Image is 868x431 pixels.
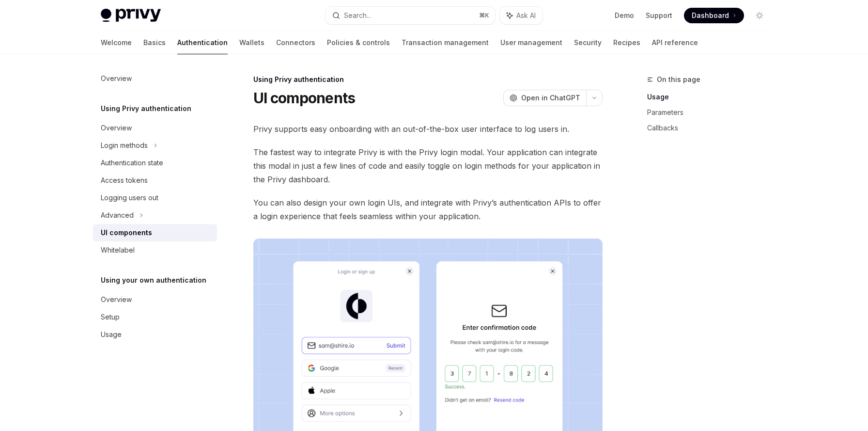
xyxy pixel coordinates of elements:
span: Ask AI [516,11,536,20]
a: Authentication state [93,154,217,172]
span: You can also design your own login UIs, and integrate with Privy’s authentication APIs to offer a... [253,196,603,223]
div: Setup [101,311,120,323]
span: On this page [657,74,700,85]
button: Search...⌘K [325,7,495,24]
a: UI components [93,224,217,241]
div: Overview [101,294,132,305]
a: Access tokens [93,172,217,189]
a: Dashboard [684,8,744,23]
a: Welcome [101,31,132,54]
a: Demo [615,11,634,20]
button: Ask AI [500,7,542,24]
a: Authentication [177,31,228,54]
a: Wallets [239,31,264,54]
span: Privy supports easy onboarding with an out-of-the-box user interface to log users in. [253,122,603,136]
div: Authentication state [101,157,163,169]
a: Whitelabel [93,241,217,259]
a: Parameters [647,105,775,120]
a: Usage [93,326,217,343]
a: Security [574,31,602,54]
span: Dashboard [692,11,729,20]
button: Open in ChatGPT [503,90,586,106]
span: Open in ChatGPT [521,93,580,103]
button: Toggle dark mode [752,8,767,23]
h5: Using Privy authentication [101,103,191,114]
div: Overview [101,122,132,134]
a: Support [646,11,672,20]
a: API reference [652,31,698,54]
div: Usage [101,329,122,340]
a: Basics [143,31,166,54]
div: Access tokens [101,175,148,186]
div: Overview [101,73,132,84]
h1: UI components [253,89,355,107]
a: Recipes [613,31,640,54]
h5: Using your own authentication [101,274,206,286]
div: Whitelabel [101,244,135,256]
img: light logo [101,9,161,22]
div: Login methods [101,140,148,151]
div: Logging users out [101,192,158,204]
span: ⌘ K [479,12,489,19]
div: Using Privy authentication [253,75,603,84]
span: The fastest way to integrate Privy is with the Privy login modal. Your application can integrate ... [253,145,603,186]
a: Logging users out [93,189,217,207]
a: User management [500,31,562,54]
a: Overview [93,70,217,87]
div: Search... [344,10,371,21]
a: Overview [93,119,217,137]
div: UI components [101,227,152,239]
a: Transaction management [402,31,489,54]
div: Advanced [101,209,134,221]
a: Overview [93,291,217,308]
a: Callbacks [647,120,775,136]
a: Policies & controls [327,31,390,54]
a: Connectors [276,31,315,54]
a: Usage [647,89,775,105]
a: Setup [93,308,217,326]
